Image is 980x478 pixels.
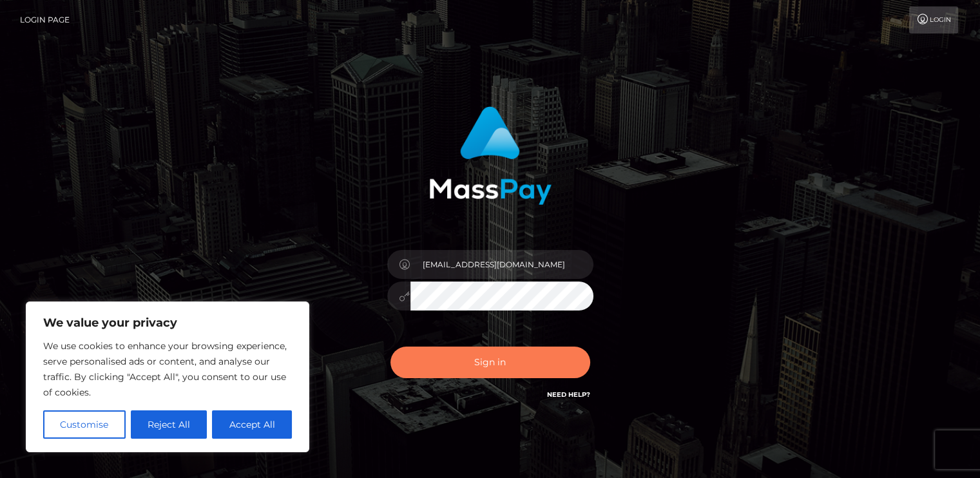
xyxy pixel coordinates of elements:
button: Accept All [212,410,292,439]
p: We value your privacy [43,315,292,330]
input: Username... [410,250,593,279]
button: Reject All [131,410,207,439]
div: We value your privacy [26,301,309,452]
a: Login [909,6,958,33]
button: Sign in [390,347,590,378]
p: We use cookies to enhance your browsing experience, serve personalised ads or content, and analys... [43,338,292,400]
button: Customise [43,410,126,439]
a: Need Help? [547,390,590,399]
img: MassPay Login [429,106,552,205]
a: Login Page [20,6,70,33]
